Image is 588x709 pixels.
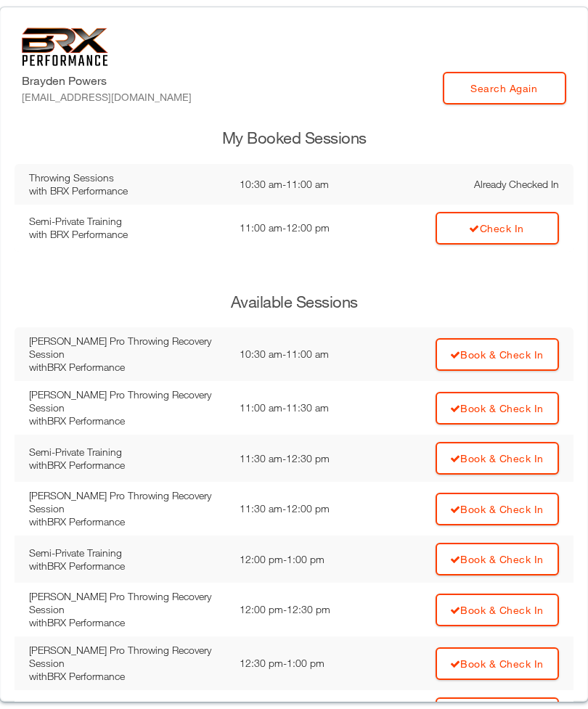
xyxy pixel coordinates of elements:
div: with BRX Performance [29,184,225,197]
div: Semi-Private Training [29,546,225,560]
h3: My Booked Sessions [15,127,573,149]
a: Check In [436,212,559,245]
div: [PERSON_NAME] Pro Throwing Recovery Session [29,590,225,616]
div: with BRX Performance [29,459,225,472]
div: Throwing Sessions [29,171,225,184]
div: [EMAIL_ADDRESS][DOMAIN_NAME] [22,89,192,104]
a: Book & Check In [436,442,559,475]
a: Book & Check In [436,338,559,371]
div: [PERSON_NAME] Pro Throwing Recovery Session [29,335,225,361]
a: Book & Check In [436,594,559,626]
td: Already Checked In [375,164,573,205]
a: Book & Check In [436,392,559,425]
td: 12:00 pm - 1:00 pm [232,536,376,583]
div: Semi-Private Training [29,446,225,459]
div: with BRX Performance [29,414,225,427]
img: 6f7da32581c89ca25d665dc3aae533e4f14fe3ef_original.svg [22,28,108,66]
h3: Available Sessions [15,291,573,313]
div: with BRX Performance [29,515,225,528]
div: with BRX Performance [29,228,225,241]
td: 11:30 am - 12:00 pm [232,482,376,536]
div: with BRX Performance [29,670,225,683]
label: Brayden Powers [22,72,192,104]
div: with BRX Performance [29,361,225,374]
td: 11:00 am - 11:30 am [232,381,376,435]
a: Book & Check In [436,493,559,525]
a: Book & Check In [436,543,559,575]
div: [PERSON_NAME] Pro Throwing Recovery Session [29,644,225,670]
div: [PERSON_NAME] Pro Throwing Recovery Session [29,489,225,515]
div: Semi-Private Training [29,215,225,228]
td: 12:00 pm - 12:30 pm [232,583,376,636]
a: Book & Check In [436,647,559,680]
a: Search Again [443,72,566,104]
td: 11:00 am - 12:00 pm [232,205,375,252]
div: [PERSON_NAME] Pro Throwing Recovery Session [29,388,225,414]
td: 12:30 pm - 1:00 pm [232,636,376,690]
div: with BRX Performance [29,616,225,629]
td: 10:30 am - 11:00 am [232,327,376,381]
td: 11:30 am - 12:30 pm [232,435,376,482]
div: with BRX Performance [29,560,225,573]
td: 10:30 am - 11:00 am [232,164,375,205]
